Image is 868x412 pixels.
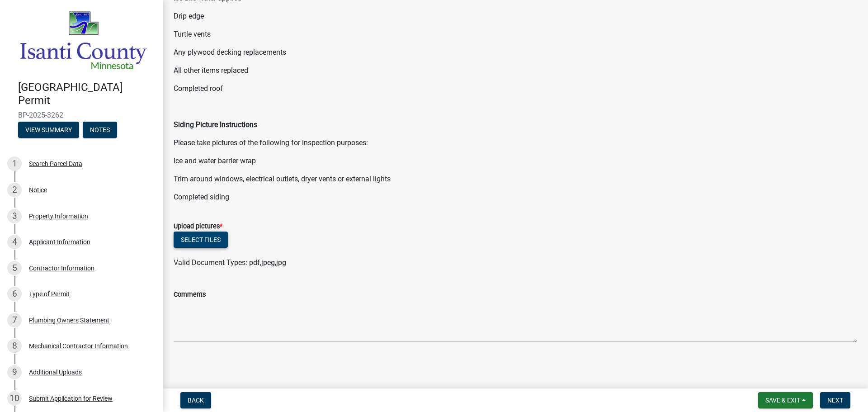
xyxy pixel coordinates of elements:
[29,187,47,193] div: Notice
[188,397,204,404] span: Back
[174,258,286,267] span: Valid Document Types: pdf,jpeg,jpg
[83,127,117,134] wm-modal-confirm: Notes
[174,232,228,248] button: Select files
[827,397,843,404] span: Next
[29,369,82,375] div: Additional Uploads
[180,392,211,408] button: Back
[7,209,22,223] div: 3
[174,192,857,203] p: Completed siding
[7,235,22,249] div: 4
[174,120,257,129] strong: Siding Picture Instructions
[29,291,70,297] div: Type of Permit
[7,287,22,301] div: 6
[765,397,800,404] span: Save & Exit
[174,223,222,230] label: Upload pictures
[29,395,113,402] div: Submit Application for Review
[7,339,22,353] div: 8
[174,292,206,298] label: Comments
[7,313,22,327] div: 7
[7,365,22,379] div: 9
[18,122,79,138] button: View Summary
[7,261,22,275] div: 5
[18,81,156,107] h4: [GEOGRAPHIC_DATA] Permit
[758,392,813,408] button: Save & Exit
[174,11,857,22] p: Drip edge
[174,65,857,76] p: All other items replaced
[174,29,857,40] p: Turtle vents
[29,213,88,219] div: Property Information
[18,9,148,71] img: Isanti County, Minnesota
[18,111,145,119] span: BP-2025-3262
[83,122,117,138] button: Notes
[174,83,857,94] p: Completed roof
[7,183,22,197] div: 2
[29,161,82,167] div: Search Parcel Data
[29,239,90,245] div: Applicant Information
[174,47,857,58] p: Any plywood decking replacements
[29,343,128,349] div: Mechanical Contractor Information
[174,174,857,185] p: Trim around windows, electrical outlets, dryer vents or external lights
[29,317,109,323] div: Plumbing Owners Statement
[7,391,22,406] div: 10
[174,137,857,148] p: Please take pictures of the following for inspection purposes:
[820,392,850,408] button: Next
[18,127,79,134] wm-modal-confirm: Summary
[29,265,94,271] div: Contractor Information
[7,156,22,171] div: 1
[174,156,857,166] p: Ice and water barrier wrap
